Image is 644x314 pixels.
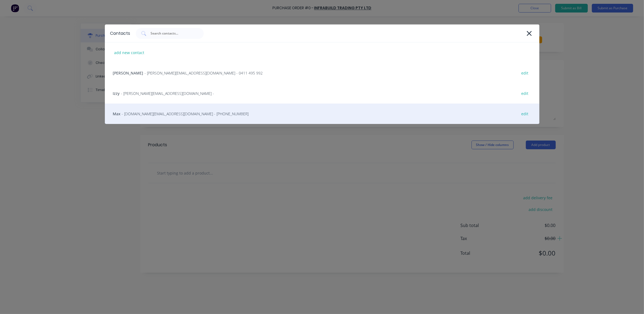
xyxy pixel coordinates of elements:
[122,111,249,117] span: - [DOMAIN_NAME][EMAIL_ADDRESS][DOMAIN_NAME] - [PHONE_NUMBER]
[150,31,195,36] input: Search contacts...
[121,91,214,96] span: - [PERSON_NAME][EMAIL_ADDRESS][DOMAIN_NAME] -
[519,110,531,118] div: edit
[105,63,539,83] div: [PERSON_NAME]
[519,69,531,77] div: edit
[110,30,130,37] div: Contacts
[145,70,263,76] span: - [PERSON_NAME][EMAIL_ADDRESS][DOMAIN_NAME] - 0411 495 992
[519,89,531,98] div: edit
[112,48,147,57] div: add new contact
[105,83,539,104] div: Izzy
[105,104,539,124] div: Max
